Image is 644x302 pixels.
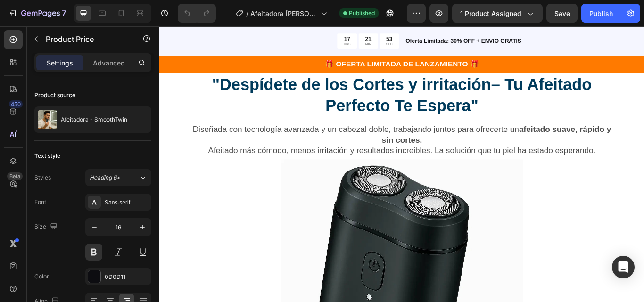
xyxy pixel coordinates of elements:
[178,4,216,23] div: Undo/Redo
[159,26,644,302] iframe: Design area
[34,198,46,206] div: Font
[7,172,23,180] div: Beta
[34,152,60,160] div: Text style
[546,4,578,23] button: Save
[349,9,375,17] span: Published
[34,272,49,281] div: Color
[61,57,504,103] strong: "Despídete de los Cortes y irritación– Tu Afeitado Perfecto Te Espera"
[9,100,23,108] div: 450
[246,8,248,18] span: /
[46,33,126,45] p: Product Price
[62,8,66,19] p: 7
[38,110,57,129] img: product feature img
[105,198,149,207] div: Sans-serif
[193,39,373,49] span: 🎁 OFERTA LIMITADA DE LANZAMIENTO 🎁
[34,173,51,182] div: Styles
[4,4,70,23] button: 7
[90,173,120,182] span: Heading 6*
[85,169,151,186] button: Heading 6*
[39,114,527,151] p: Diseñada con tecnología avanzada y un cabezal doble, trabajando juntos para ofrecerte un Afeitado...
[250,8,317,18] span: Afeitadora [PERSON_NAME] Dos Cabezas
[259,115,527,138] strong: afeitado suave, rápido y sin cortes.
[589,8,613,18] div: Publish
[47,58,73,68] p: Settings
[612,256,635,278] div: Open Intercom Messenger
[452,4,543,23] button: 1 product assigned
[105,273,149,281] div: 0D0D11
[460,8,521,18] span: 1 product assigned
[554,9,570,17] span: Save
[34,91,75,99] div: Product source
[581,4,621,23] button: Publish
[34,220,59,233] div: Size
[61,116,127,123] p: Afeitadora - SmoothTwin
[287,12,565,22] p: Oferta Limitada: 30% OFF + ENVIO GRATIS
[93,58,125,68] p: Advanced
